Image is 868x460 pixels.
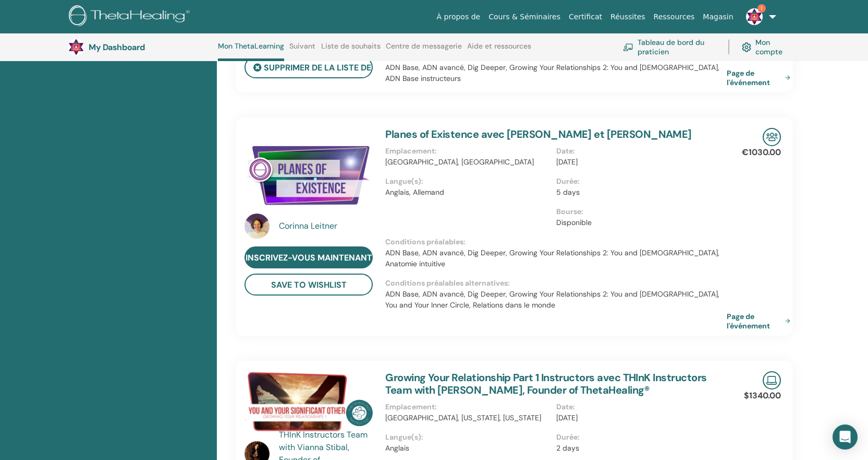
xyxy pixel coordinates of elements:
[556,432,720,443] p: Durée :
[484,7,565,27] a: Cours & Séminaires
[623,43,633,51] img: chalkboard-teacher.svg
[385,237,727,247] p: Conditions préalables :
[244,246,373,268] a: Inscrivez-vous maintenant
[556,217,720,228] p: Disponible
[699,7,737,27] a: Magasin
[727,68,794,87] a: Page de l'événement
[556,187,720,198] p: 5 days
[385,402,549,412] p: Emplacement :
[385,289,727,311] p: ADN Base, ADN avancé, Dig Deeper, Growing Your Relationships 2: You and [DEMOGRAPHIC_DATA], You a...
[556,443,720,454] p: 2 days
[556,176,720,187] p: Durée :
[606,7,649,27] a: Réussites
[556,402,720,412] p: Date :
[744,390,781,402] p: $1340.00
[218,42,284,61] a: Mon ThetaLearning
[833,424,858,450] div: Open Intercom Messenger
[556,146,720,157] p: Date :
[321,42,381,58] a: Liste de souhaits
[650,7,699,27] a: Ressources
[385,432,549,443] p: Langue(s) :
[385,176,549,187] p: Langue(s) :
[244,128,373,217] img: Planes of Existence
[385,371,706,397] a: Growing Your Relationship Part 1 Instructors avec THInK Instructors Team with [PERSON_NAME], Foun...
[556,206,720,217] p: Bourse :
[244,56,373,78] button: Supprimer de la liste de souhaits
[385,187,549,198] p: Anglais, Allemand
[742,40,752,54] img: cog.svg
[757,4,766,13] span: 1
[727,312,794,331] a: Page de l'événement
[565,7,606,27] a: Certificat
[89,42,193,52] h3: My Dashboard
[68,39,84,55] img: default.jpg
[742,146,781,159] p: €1030.00
[385,247,727,269] p: ADN Base, ADN avancé, Dig Deeper, Growing Your Relationships 2: You and [DEMOGRAPHIC_DATA], Anato...
[244,371,373,432] img: Growing Your Relationship Part 1 Instructors
[289,42,315,58] a: Suivant
[556,157,720,168] p: [DATE]
[385,127,692,141] a: Planes of Existence avec [PERSON_NAME] et [PERSON_NAME]
[433,7,485,27] a: À propos de
[742,36,790,58] a: Mon compte
[244,274,373,296] button: Save to WishList
[385,146,549,157] p: Emplacement :
[556,412,720,423] p: [DATE]
[385,412,549,423] p: [GEOGRAPHIC_DATA], [US_STATE], [US_STATE]
[763,371,781,390] img: Live Online Seminar
[246,252,372,263] span: Inscrivez-vous maintenant
[279,220,375,232] a: Corinna Leitner
[244,214,270,239] img: default.jpg
[385,278,727,289] p: Conditions préalables alternatives :
[746,8,763,25] img: default.jpg
[69,5,193,29] img: logo.png
[385,443,549,454] p: Anglais
[763,128,781,146] img: In-Person Seminar
[623,36,716,58] a: Tableau de bord du praticien
[385,157,549,168] p: [GEOGRAPHIC_DATA], [GEOGRAPHIC_DATA]
[385,62,727,84] p: ADN Base, ADN avancé, Dig Deeper, Growing Your Relationships 2: You and [DEMOGRAPHIC_DATA], ADN B...
[467,42,531,58] a: Aide et ressources
[386,42,462,58] a: Centre de messagerie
